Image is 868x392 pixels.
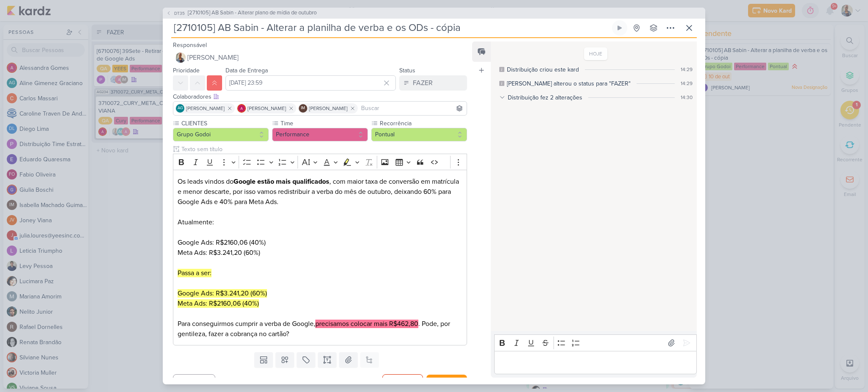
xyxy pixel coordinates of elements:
div: Este log é visível à todos no kard [499,81,504,86]
img: Iara Santos [175,52,186,63]
div: Este log é visível à todos no kard [499,67,504,72]
button: [PERSON_NAME] [173,50,467,65]
mark: Google Ads: R$3.241,20 (60%) [178,289,267,298]
div: 14:29 [681,80,693,87]
button: Rejeitar [382,374,423,391]
img: Alessandra Gomes [237,104,246,113]
span: [PERSON_NAME] [309,105,348,112]
label: Status [399,67,415,74]
div: Isabella Machado Guimarães [299,104,307,113]
div: 14:29 [681,66,693,73]
button: Cancelar [173,374,215,391]
div: Colaboradores [173,92,467,101]
input: Kard Sem Título [171,20,610,36]
mark: Passa a ser: [178,269,211,277]
label: Recorrência [379,119,467,128]
strong: Google estão mais qualificados [234,177,329,186]
p: Para conseguirmos cumprir a verba de Google, . Pode, por gentileza, fazer a cobrança no cartão? [178,319,462,339]
input: Buscar [359,103,465,113]
div: Editor toolbar [173,154,467,170]
span: [PERSON_NAME] [187,52,239,63]
p: Meta Ads: R$3.241,20 (60%) [178,248,462,258]
input: Select a date [225,75,396,91]
div: Distribuição fez 2 alterações [508,93,582,102]
div: FAZER [413,78,433,88]
p: IM [301,106,305,110]
label: Time [280,119,368,128]
label: Prioridade [173,67,200,74]
button: FAZER [399,75,467,91]
label: Responsável [173,41,207,49]
label: Data de Entrega [225,67,268,74]
input: Texto sem título [180,145,467,154]
button: Aceitar [426,375,467,390]
button: Grupo Godoi [173,128,269,141]
mark: Meta Ads: R$2160,06 (40%) [178,299,259,308]
span: [PERSON_NAME] [248,105,286,112]
div: Distribuição criou este kard [507,65,579,74]
div: Ligar relógio [616,25,623,31]
p: Os leads vindos do , com maior taxa de conversão em matrícula e menor descarte, por isso vamos re... [178,177,462,248]
div: Aline Gimenez Graciano [176,104,184,113]
mark: precisamos colocar mais R$462,80 [315,320,418,328]
div: Editor editing area: main [173,170,467,345]
p: AG [178,106,183,110]
span: [PERSON_NAME] [186,105,225,112]
button: Performance [272,128,368,141]
div: 14:30 [681,94,693,101]
label: CLIENTES [181,119,269,128]
div: Editor editing area: main [494,351,697,374]
div: Eduardo alterou o status para "FAZER" [507,79,631,88]
div: Editor toolbar [494,334,697,351]
button: Pontual [371,128,467,141]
